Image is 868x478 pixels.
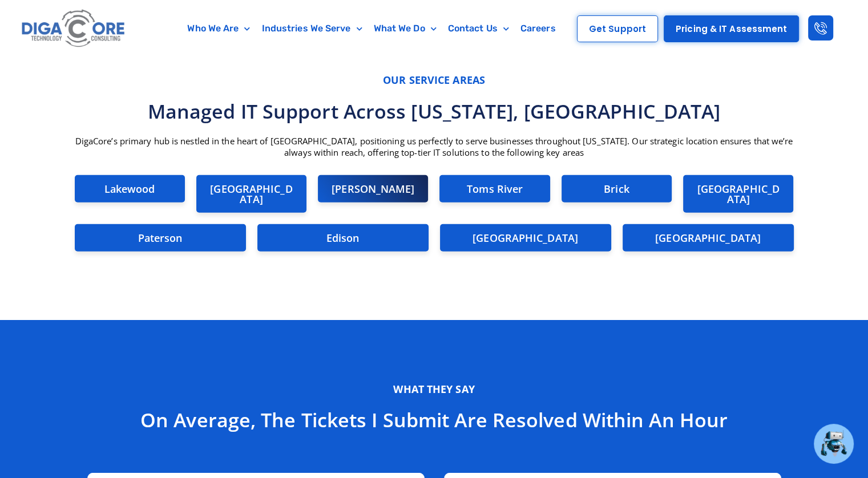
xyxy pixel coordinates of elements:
h3: On average, the tickets I submit are resolved within an hour [69,407,800,432]
a: Industries We Serve [256,15,368,42]
h2: [GEOGRAPHIC_DATA] [634,233,782,243]
a: [GEOGRAPHIC_DATA] [210,182,292,206]
h2: Edison [269,233,417,243]
p: Our service areas [69,74,800,87]
h2: [GEOGRAPHIC_DATA] [451,233,600,243]
img: Digacore logo 1 [19,6,128,52]
h2: [GEOGRAPHIC_DATA] [695,184,782,204]
span: Get Support [589,25,646,33]
a: Who We Are [181,15,256,42]
a: Lakewood [104,182,155,196]
p: What they say [69,383,800,396]
p: DigaCore’s primary hub is nestled in the heart of [GEOGRAPHIC_DATA], positioning us perfectly to ... [69,135,800,158]
h2: [PERSON_NAME] [329,184,417,194]
nav: Menu [174,15,569,42]
a: Get Support [577,15,658,42]
a: Careers [515,15,562,42]
a: Toms River [467,182,523,196]
a: Brick [604,182,629,196]
a: Contact Us [442,15,515,42]
a: Pricing & IT Assessment [664,15,799,42]
a: What We Do [368,15,442,42]
span: Pricing & IT Assessment [676,25,787,33]
h2: Paterson [86,233,235,243]
h3: Managed IT Support Across [US_STATE], [GEOGRAPHIC_DATA] [69,99,800,124]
